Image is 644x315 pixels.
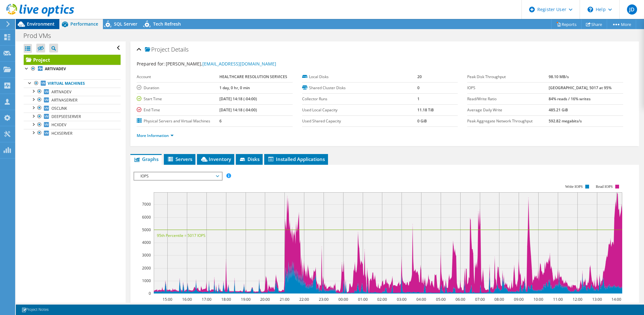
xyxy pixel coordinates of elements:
[142,265,151,271] text: 2000
[142,278,151,283] text: 1000
[153,21,181,27] span: Tech Refresh
[417,107,434,113] b: 11.18 TiB
[163,297,172,302] text: 15:00
[24,96,121,104] a: ARTIVASERVER
[142,227,151,232] text: 5000
[417,74,422,79] b: 20
[565,184,583,189] text: Write IOPS
[134,156,158,162] span: Graphs
[51,114,81,119] span: DEEPSEESERVER
[157,233,206,238] text: 95th Percentile = 5017 IOPS
[24,79,121,88] a: Virtual Machines
[607,19,636,29] a: More
[358,297,368,302] text: 01:00
[137,96,219,102] label: Start Time
[467,96,548,102] label: Read/Write Ratio
[475,297,485,302] text: 07:00
[280,297,289,302] text: 21:00
[202,297,212,302] text: 17:00
[219,85,250,90] b: 1 day, 0 hr, 0 min
[467,74,548,80] label: Peak Disk Throughput
[24,65,121,73] a: ARTIVADEV
[299,297,309,302] text: 22:00
[302,85,417,91] label: Shared Cluster Disks
[514,297,524,302] text: 09:00
[549,74,569,79] b: 98.10 MB/s
[417,96,420,102] b: 1
[587,7,593,12] svg: \n
[581,19,607,29] a: Share
[267,156,325,162] span: Installed Applications
[137,107,219,113] label: End Time
[24,121,121,129] a: HCXDEV
[377,297,387,302] text: 02:00
[137,118,219,124] label: Physical Servers and Virtual Machines
[553,297,563,302] text: 11:00
[549,96,591,102] b: 84% reads / 16% writes
[260,297,270,302] text: 20:00
[611,297,621,302] text: 14:00
[219,96,257,102] b: [DATE] 14:18 (-04:00)
[137,133,174,138] a: More Information
[137,74,219,80] label: Account
[51,131,72,136] span: HCXSERVER
[221,297,231,302] text: 18:00
[17,306,53,314] a: Project Notes
[436,297,446,302] text: 05:00
[24,129,121,137] a: HCXSERVER
[21,32,61,39] h1: Prod VMs
[219,118,222,124] b: 6
[114,21,137,27] span: SQL Server
[202,61,276,67] a: [EMAIL_ADDRESS][DOMAIN_NAME]
[137,85,219,91] label: Duration
[24,113,121,121] a: DEEPSEESERVER
[549,107,568,113] b: 485.21 GiB
[549,118,582,124] b: 592.82 megabits/s
[416,297,426,302] text: 04:00
[45,66,66,71] b: ARTIVADEV
[417,85,420,90] b: 0
[494,297,504,302] text: 08:00
[27,21,55,27] span: Environment
[467,118,548,124] label: Peak Aggregate Network Throughput
[417,118,427,124] b: 0 GiB
[302,74,417,80] label: Local Disks
[397,297,407,302] text: 03:00
[51,97,77,103] span: ARTIVASERVER
[142,201,151,207] text: 7000
[338,297,348,302] text: 00:00
[51,89,71,95] span: ARTIVADEV
[456,297,465,302] text: 06:00
[239,156,259,162] span: Disks
[551,19,581,29] a: Reports
[200,156,231,162] span: Inventory
[142,252,151,258] text: 3000
[573,297,582,302] text: 12:00
[24,55,121,65] a: Project
[219,74,287,79] b: HEALTHCARE RESOLUTION SERVICES
[142,240,151,245] text: 4000
[302,107,417,113] label: Used Local Capacity
[592,297,602,302] text: 13:00
[70,21,98,27] span: Performance
[241,297,251,302] text: 19:00
[182,297,192,302] text: 16:00
[302,118,417,124] label: Used Shared Capacity
[167,156,192,162] span: Servers
[219,107,257,113] b: [DATE] 14:18 (-04:00)
[467,107,548,113] label: Average Daily Write
[149,291,151,296] text: 0
[137,61,165,67] label: Prepared for:
[467,85,548,91] label: IOPS
[302,96,417,102] label: Collector Runs
[137,172,218,180] span: IOPS
[166,61,276,67] span: [PERSON_NAME],
[596,184,613,189] text: Read IOPS
[627,4,637,15] span: JD
[24,88,121,96] a: ARTIVADEV
[171,46,188,53] span: Details
[549,85,611,90] b: [GEOGRAPHIC_DATA], 5017 at 95%
[145,46,170,53] span: Project
[319,297,329,302] text: 23:00
[24,104,121,112] a: OSCLINK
